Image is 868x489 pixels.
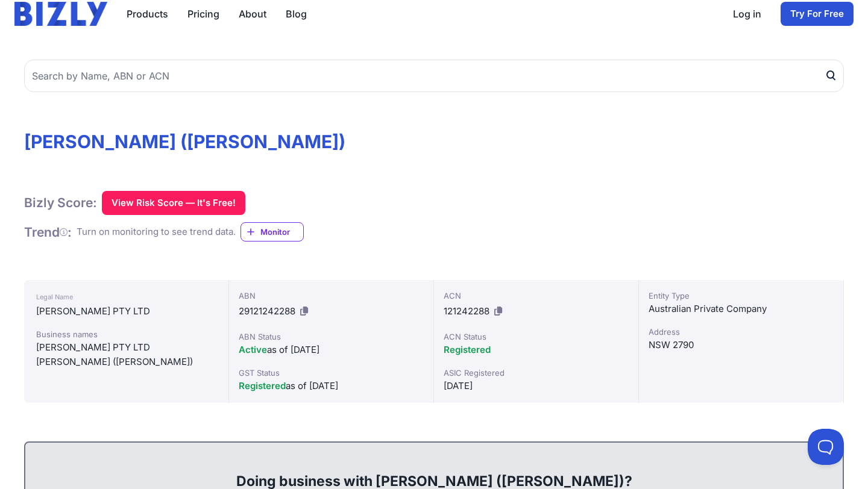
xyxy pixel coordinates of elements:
span: Active [239,344,267,355]
span: Registered [239,380,286,391]
a: Blog [286,7,307,21]
div: ASIC Registered [444,367,629,379]
iframe: Toggle Customer Support [808,429,844,465]
div: NSW 2790 [649,338,834,352]
div: [PERSON_NAME] PTY LTD [36,340,216,355]
div: ABN [239,290,424,302]
span: 121242288 [444,305,489,317]
div: Turn on monitoring to see trend data. [77,225,236,239]
div: Address [649,326,834,338]
h1: Bizly Score: [24,195,97,211]
div: [DATE] [444,379,629,393]
a: Log in [733,7,761,21]
div: Australian Private Company [649,302,834,316]
div: [PERSON_NAME] ([PERSON_NAME]) [36,355,216,369]
div: as of [DATE] [239,343,424,357]
a: About [239,7,266,21]
div: ABN Status [239,331,424,343]
div: Entity Type [649,290,834,302]
button: Products [127,7,168,21]
div: ACN [444,290,629,302]
span: 29121242288 [239,305,295,317]
h1: Trend : [24,224,72,240]
input: Search by Name, ABN or ACN [24,60,844,92]
span: Registered [444,344,491,355]
div: Business names [36,328,216,340]
a: Monitor [241,222,304,241]
span: Monitor [260,226,303,238]
div: ACN Status [444,331,629,343]
a: Pricing [187,7,219,21]
a: Try For Free [781,2,854,26]
h1: [PERSON_NAME] ([PERSON_NAME]) [24,131,844,152]
div: as of [DATE] [239,379,424,393]
div: Legal Name [36,290,216,304]
div: [PERSON_NAME] PTY LTD [36,304,216,319]
button: View Risk Score — It's Free! [102,191,245,215]
div: GST Status [239,367,424,379]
